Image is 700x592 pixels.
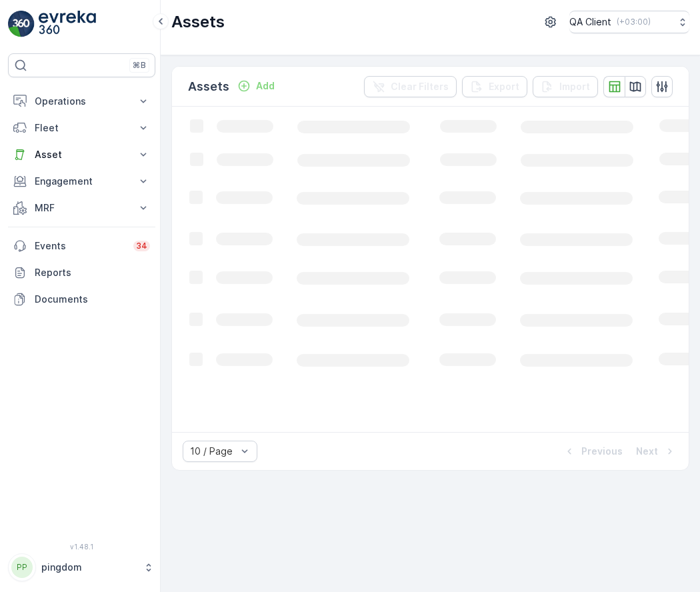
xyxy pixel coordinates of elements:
[136,241,147,251] p: 34
[171,11,225,33] p: Assets
[364,76,457,97] button: Clear Filters
[8,553,155,581] button: PPpingdom
[8,543,155,551] span: v 1.48.1
[11,557,33,578] div: PP
[569,15,611,29] p: QA Client
[8,259,155,286] a: Reports
[8,233,155,259] a: Events34
[35,175,129,188] p: Engagement
[489,80,519,93] p: Export
[462,76,527,97] button: Export
[35,266,150,279] p: Reports
[35,293,150,306] p: Documents
[8,286,155,313] a: Documents
[561,443,624,459] button: Previous
[133,60,146,71] p: ⌘B
[35,239,125,253] p: Events
[35,201,129,215] p: MRF
[39,11,96,37] img: logo_light-DOdMpM7g.png
[635,443,678,459] button: Next
[8,115,155,141] button: Fleet
[256,79,275,93] p: Add
[559,80,590,93] p: Import
[188,77,229,96] p: Assets
[391,80,449,93] p: Clear Filters
[232,78,280,94] button: Add
[41,561,137,574] p: pingdom
[35,95,129,108] p: Operations
[35,121,129,135] p: Fleet
[35,148,129,161] p: Asset
[569,11,689,33] button: QA Client(+03:00)
[636,445,658,458] p: Next
[581,445,623,458] p: Previous
[8,141,155,168] button: Asset
[8,195,155,221] button: MRF
[533,76,598,97] button: Import
[8,88,155,115] button: Operations
[8,11,35,37] img: logo
[617,17,651,27] p: ( +03:00 )
[8,168,155,195] button: Engagement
